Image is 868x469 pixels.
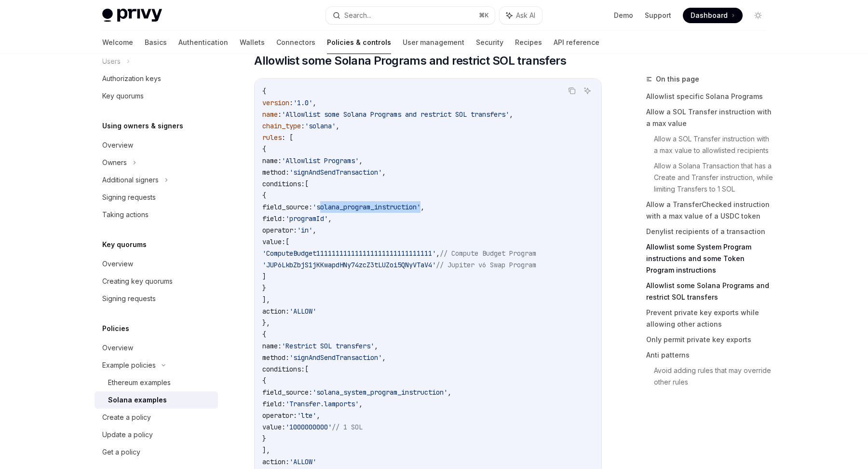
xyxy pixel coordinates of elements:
[282,156,359,165] span: 'Allowlist Programs'
[403,31,464,54] a: User management
[316,411,320,420] span: ,
[278,110,282,119] span: :
[646,89,773,104] a: Allowlist specific Solana Programs
[262,122,301,130] span: chain_type
[95,255,218,273] a: Overview
[95,189,218,206] a: Signing requests
[95,339,218,357] a: Overview
[262,434,266,443] span: }
[262,168,289,177] span: method:
[262,98,289,107] span: version
[102,73,161,84] div: Authorization keys
[500,7,542,24] button: Ask AI
[359,156,363,165] span: ,
[262,284,266,292] span: }
[382,168,386,177] span: ,
[102,429,153,441] div: Update a policy
[285,214,328,223] span: 'programId'
[95,391,218,409] a: Solana examples
[262,237,285,246] span: value:
[289,457,316,466] span: 'ALLOW'
[479,12,489,19] span: ⌘ K
[262,249,436,258] span: 'ComputeBudget111111111111111111111111111111'
[516,11,535,20] span: Ask AI
[554,31,599,54] a: API reference
[374,342,378,350] span: ,
[654,158,773,197] a: Allow a Solana Transaction that has a Create and Transfer instruction, while limiting Transfers t...
[108,394,167,406] div: Solana examples
[262,214,285,223] span: field:
[95,409,218,426] a: Create a policy
[262,110,278,119] span: name
[102,446,140,458] div: Get a policy
[448,388,451,397] span: ,
[95,70,218,87] a: Authorization keys
[102,157,127,168] div: Owners
[102,31,133,54] a: Welcome
[646,278,773,305] a: Allowlist some Solana Programs and restrict SOL transfers
[297,411,316,420] span: 'lte'
[240,31,265,54] a: Wallets
[509,110,513,119] span: ,
[102,174,159,186] div: Additional signers
[95,206,218,223] a: Taking actions
[382,353,386,362] span: ,
[646,239,773,278] a: Allowlist some System Program instructions and some Token Program instructions
[656,73,699,85] span: On this page
[262,191,266,200] span: {
[95,87,218,105] a: Key quorums
[683,8,743,23] a: Dashboard
[262,307,289,316] span: action:
[102,412,151,423] div: Create a policy
[262,353,289,362] span: method:
[178,31,228,54] a: Authentication
[359,400,363,408] span: ,
[95,137,218,154] a: Overview
[646,197,773,224] a: Allow a TransferChecked instruction with a max value of a USDC token
[95,290,218,307] a: Signing requests
[312,203,420,211] span: 'solana_program_instruction'
[262,457,289,466] span: action:
[285,400,359,408] span: 'Transfer.lamports'
[645,11,671,20] a: Support
[285,423,332,431] span: '1000000000'
[344,10,371,21] div: Search...
[289,168,382,177] span: 'signAndSendTransaction'
[289,98,293,107] span: :
[102,139,133,151] div: Overview
[102,239,147,250] h5: Key quorums
[312,226,316,234] span: ,
[436,249,440,258] span: ,
[691,11,728,20] span: Dashboard
[646,347,773,363] a: Anti patterns
[95,426,218,443] a: Update a policy
[262,423,285,431] span: value:
[289,353,382,362] span: 'signAndSendTransaction'
[312,388,448,397] span: 'solana_system_program_instruction'
[312,98,316,107] span: ,
[276,31,315,54] a: Connectors
[102,276,173,287] div: Creating key quorums
[654,131,773,158] a: Allow a SOL Transfer instruction with a max value to allowlisted recipients
[476,31,503,54] a: Security
[102,9,162,22] img: light logo
[305,179,309,188] span: [
[262,388,312,397] span: field_source:
[332,423,363,431] span: // 1 SOL
[262,203,312,211] span: field_source:
[262,226,297,234] span: operator:
[262,446,270,455] span: ],
[282,110,509,119] span: 'Allowlist some Solana Programs and restrict SOL transfers'
[95,443,218,461] a: Get a policy
[293,98,312,107] span: '1.0'
[262,342,282,350] span: name:
[95,273,218,290] a: Creating key quorums
[262,295,270,304] span: ],
[646,305,773,332] a: Prevent private key exports while allowing other actions
[566,84,578,97] button: Copy the contents from the code block
[102,192,156,203] div: Signing requests
[646,104,773,131] a: Allow a SOL Transfer instruction with a max value
[102,323,129,334] h5: Policies
[262,261,436,269] span: 'JUP6LkbZbjS1jKKwapdHNy74zcZ3tLUZoi5QNyVTaV4'
[262,411,297,420] span: operator:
